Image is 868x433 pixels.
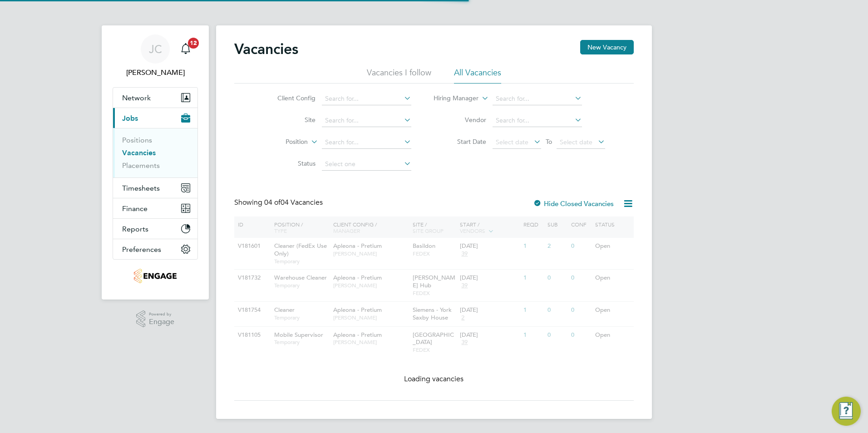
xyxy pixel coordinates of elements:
button: Preferences [113,239,197,259]
input: Search for... [493,114,582,127]
a: Vacancies [122,148,156,157]
span: Jessica Capon [113,67,198,78]
div: Showing [234,198,325,207]
input: Search for... [493,93,582,105]
button: Jobs [113,108,197,128]
span: 04 of [264,198,281,207]
span: Timesheets [122,184,160,192]
button: Network [113,88,197,108]
button: New Vacancy [580,40,634,54]
a: Powered byEngage [136,310,175,328]
label: Status [263,159,316,167]
input: Search for... [322,114,411,127]
a: JC[PERSON_NAME] [113,34,198,78]
label: Vendor [434,116,486,124]
label: Site [263,116,316,124]
a: 12 [177,34,195,64]
a: Positions [122,136,152,144]
input: Search for... [322,136,411,149]
span: Engage [149,318,174,326]
button: Timesheets [113,178,197,198]
span: JC [149,43,162,55]
span: Jobs [122,114,138,123]
span: 04 Vacancies [264,198,323,207]
label: Start Date [434,138,486,146]
span: Select date [496,138,528,146]
input: Select one [322,158,411,171]
h2: Vacancies [234,40,298,58]
button: Engage Resource Center [832,397,861,426]
label: Client Config [263,94,316,102]
input: Search for... [322,93,411,105]
label: Hide Closed Vacancies [533,199,614,208]
span: Select date [560,138,592,146]
label: Position [256,138,308,147]
span: To [543,136,555,148]
label: Hiring Manager [426,94,478,103]
li: Vacancies I follow [367,67,431,84]
button: Reports [113,219,197,239]
a: Go to home page [113,269,198,283]
li: All Vacancies [454,67,501,84]
a: Placements [122,161,160,170]
span: Powered by [149,310,174,318]
span: Preferences [122,245,161,254]
span: 12 [188,38,199,49]
button: Finance [113,198,197,218]
span: Finance [122,204,148,213]
span: Reports [122,225,148,233]
img: romaxrecruitment-logo-retina.png [134,269,176,283]
div: Jobs [113,128,197,177]
span: Network [122,93,151,102]
nav: Main navigation [102,25,209,300]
